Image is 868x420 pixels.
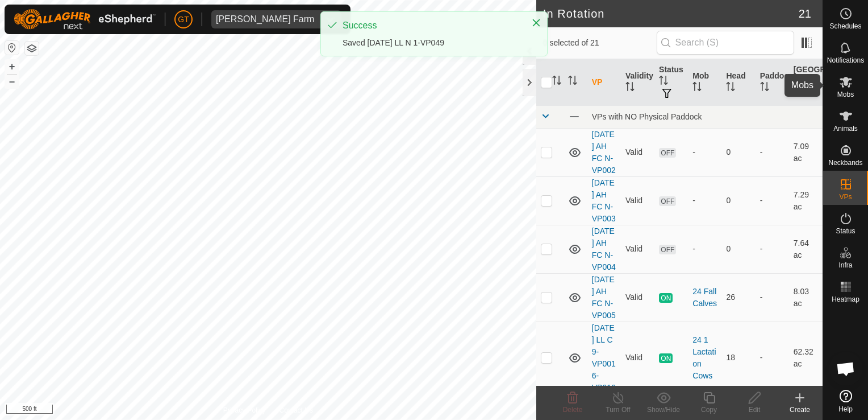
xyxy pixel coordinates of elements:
div: VPs with NO Physical Paddock [592,112,818,121]
a: [DATE] LL C 9-VP0016-VP016 [592,323,616,392]
span: Notifications [827,57,864,64]
span: Status [836,228,855,234]
p-sorticon: Activate to sort [659,77,668,87]
a: Help [823,385,868,417]
p-sorticon: Activate to sort [625,84,635,93]
a: Privacy Policy [223,405,266,415]
a: [DATE] AH FC N-VP004 [592,227,616,271]
button: – [5,75,19,88]
td: Valid [621,128,654,176]
td: 18 [721,322,755,394]
span: Animals [833,125,858,132]
p-sorticon: Activate to sort [568,77,577,87]
span: 21 [799,5,811,22]
span: Heatmap [832,296,859,303]
span: 0 selected of 21 [543,37,657,49]
div: Create [777,405,823,415]
td: - [756,176,789,225]
div: Show/Hide [641,405,686,415]
span: Neckbands [828,159,862,166]
p-sorticon: Activate to sort [794,89,803,98]
p-sorticon: Activate to sort [692,84,702,93]
td: 62.32 ac [789,322,823,394]
th: [GEOGRAPHIC_DATA] Area [789,59,823,106]
td: - [756,128,789,176]
button: Close [528,15,544,31]
div: dropdown trigger [319,10,341,28]
a: [DATE] AH FC N-VP002 [592,130,616,175]
img: Gallagher Logo [14,9,156,30]
td: Valid [621,176,654,225]
div: 24 Fall Calves [692,286,717,310]
a: Contact Us [279,405,313,415]
button: Reset Map [5,41,19,55]
td: 8.03 ac [789,273,823,322]
span: OFF [659,196,676,206]
td: - [756,322,789,394]
th: VP [587,59,621,106]
div: - [692,195,717,207]
div: Copy [686,405,732,415]
button: Map Layers [25,42,39,55]
th: Paddock [756,59,789,106]
span: GT [178,14,189,26]
div: - [692,146,717,158]
th: Status [654,59,688,106]
button: + [5,60,19,73]
div: [PERSON_NAME] Farm [216,15,314,24]
span: Schedules [829,23,861,30]
td: 7.29 ac [789,176,823,225]
td: 26 [721,273,755,322]
td: - [756,273,789,322]
span: Mobs [837,91,854,98]
div: - [692,243,717,255]
span: ON [659,293,673,303]
div: 24 1 Lactation Cows [692,334,717,382]
span: Help [838,406,853,413]
td: 0 [721,225,755,273]
span: Thoren Farm [211,10,319,28]
a: [DATE] AH FC N-VP005 [592,275,616,320]
p-sorticon: Activate to sort [552,77,561,87]
th: Validity [621,59,654,106]
span: OFF [659,148,676,158]
td: Valid [621,322,654,394]
td: 0 [721,176,755,225]
td: 7.64 ac [789,225,823,273]
td: 7.09 ac [789,128,823,176]
div: Turn Off [595,405,641,415]
p-sorticon: Activate to sort [726,84,735,93]
a: [DATE] AH FC N-VP003 [592,178,616,223]
div: Open chat [829,352,863,386]
span: Delete [563,406,583,414]
div: Saved [DATE] LL N 1-VP049 [343,37,520,49]
th: Mob [688,59,721,106]
div: Success [343,19,520,32]
h2: In Rotation [543,7,799,20]
span: Infra [838,262,852,269]
th: Head [721,59,755,106]
span: VPs [839,193,852,200]
span: ON [659,353,673,363]
td: Valid [621,225,654,273]
input: Search (S) [657,31,794,55]
div: Edit [732,405,777,415]
p-sorticon: Activate to sort [760,84,769,93]
td: 0 [721,128,755,176]
span: OFF [659,245,676,254]
td: - [756,225,789,273]
td: Valid [621,273,654,322]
